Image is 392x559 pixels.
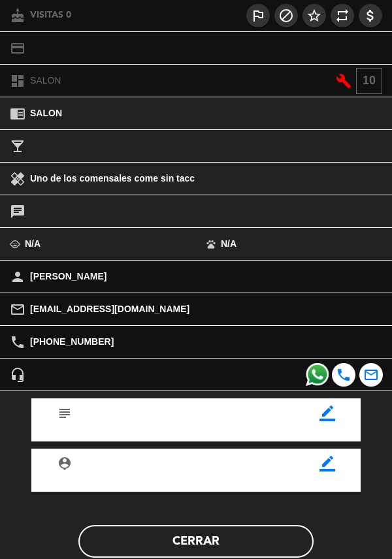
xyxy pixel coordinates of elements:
[10,367,25,383] i: headset_mic
[336,367,351,383] i: local_phone
[10,106,25,121] i: chrome_reader_mode
[78,525,314,558] button: Cerrar
[336,73,351,89] i: build
[10,8,25,24] i: cake
[335,8,350,24] i: repeat
[30,73,61,88] span: SALON
[10,302,25,317] i: mail_outline
[10,138,25,154] i: local_bar
[319,406,335,421] i: border_color
[356,68,382,94] span: 10
[25,236,41,251] span: N/A
[10,269,25,285] i: person
[30,269,106,284] span: [PERSON_NAME]
[10,334,25,350] i: local_phone
[319,456,335,471] i: border_color
[30,8,71,23] span: Visitas 0
[30,302,189,317] span: [EMAIL_ADDRESS][DOMAIN_NAME]
[57,406,73,421] i: subject
[30,106,62,121] span: SALON
[221,236,237,251] span: N/A
[363,367,379,383] i: mail_outline
[306,8,322,24] i: star_border
[30,334,114,349] span: [PHONE_NUMBER]
[57,456,73,471] i: person_pin
[10,171,25,187] i: healing
[30,171,195,187] span: Uno de los comensales come sin tacc
[10,204,25,219] i: chat
[10,239,20,249] i: child_care
[10,40,25,56] i: credit_card
[363,8,378,24] i: attach_money
[10,73,25,89] i: dashboard
[206,239,216,249] i: pets
[250,8,266,24] i: outlined_flag
[278,8,294,24] i: block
